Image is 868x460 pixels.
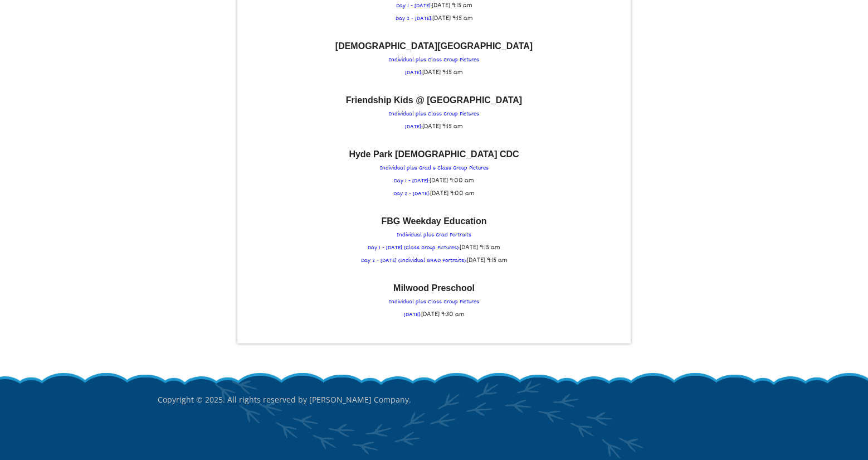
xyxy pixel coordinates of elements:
[158,371,710,428] p: Copyright © 2025. All rights reserved by [PERSON_NAME] Company.
[422,121,463,132] span: [DATE] 9:15 am
[349,149,519,159] font: Hyde Park [DEMOGRAPHIC_DATA] CDC
[243,96,625,133] p: Individual plus Class Group Pictures [DATE]:
[381,216,486,226] font: FBG Weekday Education
[346,95,522,105] font: Friendship Kids @ [GEOGRAPHIC_DATA]
[243,150,625,200] a: Hyde Park [DEMOGRAPHIC_DATA] CDC Individual plus Grad & Class Group PicturesDay 1 - [DATE]:[DATE]...
[243,217,625,267] p: Individual plus Grad Portraits Day 1 - [DATE] (Class Group Pictures): Day 2 - [DATE] (Individual ...
[430,188,475,199] span: [DATE] 9:00 am
[430,175,474,186] span: [DATE] 9:00 am
[243,42,625,79] p: Individual plus Class Group Pictures [DATE]:
[243,284,625,321] a: Milwood Preschool Individual plus Class Group Pictures[DATE]:[DATE] 9:30 am
[460,242,500,253] span: [DATE] 9:15 am
[467,255,508,266] span: [DATE] 9:15 am
[243,150,625,200] p: Individual plus Grad & Class Group Pictures Day 1 - [DATE]: Day 2 - [DATE]:
[335,41,533,51] font: [DEMOGRAPHIC_DATA][GEOGRAPHIC_DATA]
[393,283,475,293] font: Milwood Preschool
[243,217,625,267] a: FBG Weekday Education Individual plus Grad PortraitsDay 1 - [DATE] (Class Group Pictures):[DATE] ...
[243,96,625,133] a: Friendship Kids @ [GEOGRAPHIC_DATA] Individual plus Class Group Pictures[DATE]:[DATE] 9:15 am
[243,42,625,79] a: [DEMOGRAPHIC_DATA][GEOGRAPHIC_DATA] Individual plus Class Group Pictures[DATE]:[DATE] 9:15 am
[243,284,625,321] p: Individual plus Class Group Pictures [DATE]:
[432,13,473,24] span: [DATE] 9:15 am
[422,67,463,78] span: [DATE] 9:15 am
[421,309,465,320] span: [DATE] 9:30 am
